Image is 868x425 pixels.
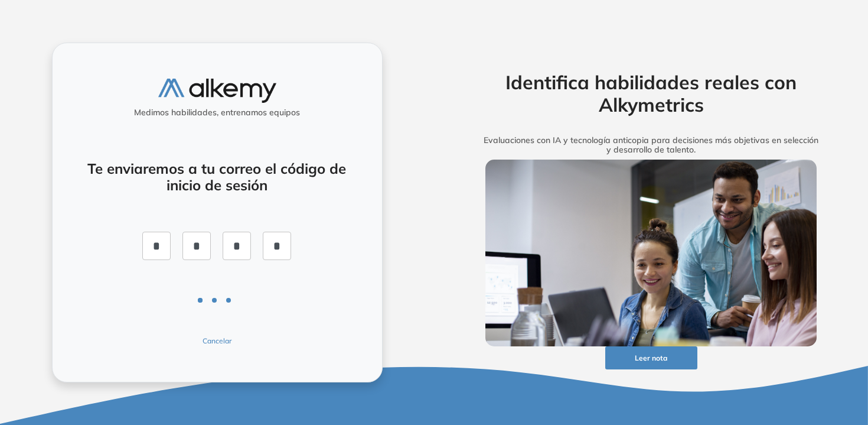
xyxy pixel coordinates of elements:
[485,160,817,346] img: img-more-info
[57,108,377,118] h5: Medimos habilidades, entrenamos equipos
[605,346,697,369] button: Leer nota
[84,160,351,194] h4: Te enviaremos a tu correo el código de inicio de sesión
[467,71,836,116] h2: Identifica habilidades reales con Alkymetrics
[655,288,868,425] iframe: Chat Widget
[145,336,289,346] button: Cancelar
[467,135,836,155] h5: Evaluaciones con IA y tecnología anticopia para decisiones más objetivas en selección y desarroll...
[158,79,276,103] img: logo-alkemy
[655,288,868,425] div: Widget de chat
